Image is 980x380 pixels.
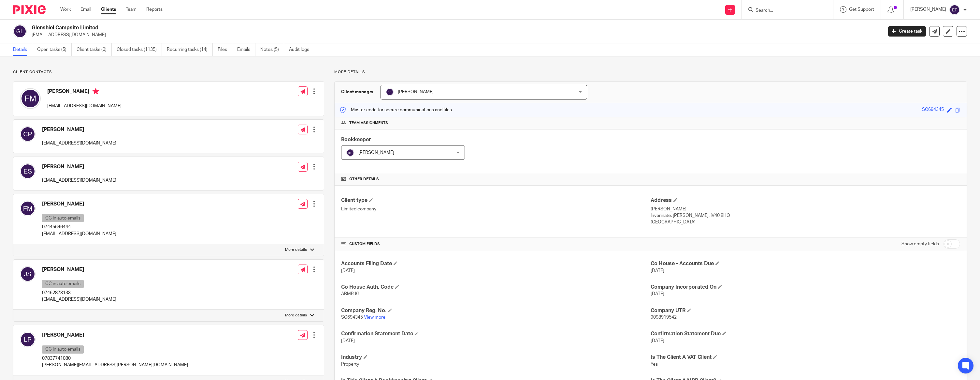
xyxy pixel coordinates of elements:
[651,268,664,273] span: [DATE]
[42,362,188,368] p: [PERSON_NAME][EMAIL_ADDRESS][PERSON_NAME][DOMAIN_NAME]
[341,315,363,320] span: SC694345
[341,339,355,343] span: [DATE]
[42,280,84,288] p: CC in auto emails
[237,43,255,56] a: Emails
[922,106,944,114] div: SC694345
[358,150,394,155] span: [PERSON_NAME]
[42,201,116,207] h4: [PERSON_NAME]
[651,362,658,367] span: Yes
[101,6,116,13] a: Clients
[13,5,46,14] img: Pixie
[651,307,960,314] h4: Company UTR
[651,197,960,204] h4: Address
[285,247,307,252] p: More details
[346,149,354,157] img: svg%3E
[20,266,36,282] img: svg%3E
[339,107,452,113] p: Master code for secure communications and files
[651,330,960,337] h4: Confirmation Statement Due
[13,69,324,75] p: Client contacts
[13,24,27,38] img: svg%3E
[651,292,664,296] span: [DATE]
[341,362,359,367] span: Property
[651,354,960,361] h4: Is The Client A VAT Client
[949,5,960,15] img: svg%3E
[47,103,122,109] p: [EMAIL_ADDRESS][DOMAIN_NAME]
[42,140,116,146] p: [EMAIL_ADDRESS][DOMAIN_NAME]
[20,163,36,179] img: svg%3E
[42,214,84,222] p: CC in auto emails
[47,88,122,96] h4: [PERSON_NAME]
[341,197,651,204] h4: Client type
[341,241,651,247] h4: CUSTOM FIELDS
[386,88,394,96] img: svg%3E
[42,332,188,339] h4: [PERSON_NAME]
[364,315,385,320] a: View more
[80,6,91,13] a: Email
[651,219,960,225] p: [GEOGRAPHIC_DATA]
[651,284,960,291] h4: Company Incorporated On
[218,43,232,56] a: Files
[37,43,72,56] a: Open tasks (5)
[289,43,314,56] a: Audit logs
[341,330,651,337] h4: Confirmation Statement Date
[42,355,188,362] p: 07837741080
[260,43,284,56] a: Notes (5)
[334,69,967,75] p: More details
[888,26,926,37] a: Create task
[42,177,116,184] p: [EMAIL_ADDRESS][DOMAIN_NAME]
[651,260,960,267] h4: Co House - Accounts Due
[77,43,112,56] a: Client tasks (0)
[13,43,32,56] a: Details
[651,206,960,212] p: [PERSON_NAME]
[60,6,71,13] a: Work
[849,7,874,12] span: Get Support
[42,266,116,273] h4: [PERSON_NAME]
[42,290,116,296] p: 07462873133
[20,201,36,216] img: svg%3E
[341,292,359,296] span: ABMPJG
[126,6,137,13] a: Team
[341,307,651,314] h4: Company Reg. No.
[651,212,960,219] p: Inverinate, [PERSON_NAME], IV40 8HQ
[42,126,116,133] h4: [PERSON_NAME]
[651,315,677,320] span: 9098919542
[651,339,664,343] span: [DATE]
[341,137,371,142] span: Bookkeeper
[146,6,163,13] a: Reports
[341,206,651,212] p: Limited company
[398,90,434,94] span: [PERSON_NAME]
[42,163,116,170] h4: [PERSON_NAME]
[42,231,116,237] p: [EMAIL_ADDRESS][DOMAIN_NAME]
[20,332,36,347] img: svg%3E
[167,43,213,56] a: Recurring tasks (14)
[42,224,116,230] p: 07445646444
[901,241,939,247] label: Show empty fields
[42,296,116,303] p: [EMAIL_ADDRESS][DOMAIN_NAME]
[20,126,36,142] img: svg%3E
[341,268,355,273] span: [DATE]
[349,120,388,126] span: Team assignments
[341,89,374,95] h3: Client manager
[117,43,162,56] a: Closed tasks (1135)
[910,6,946,13] p: [PERSON_NAME]
[285,313,307,318] p: More details
[341,260,651,267] h4: Accounts Filing Date
[42,345,84,354] p: CC in auto emails
[349,176,379,182] span: Other details
[341,284,651,291] h4: Co House Auth. Code
[20,88,41,109] img: svg%3E
[341,354,651,361] h4: Industry
[32,32,878,38] p: [EMAIL_ADDRESS][DOMAIN_NAME]
[755,8,814,14] input: Search
[32,24,709,31] h2: Glenshiel Campsite Limited
[93,88,99,95] i: Primary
